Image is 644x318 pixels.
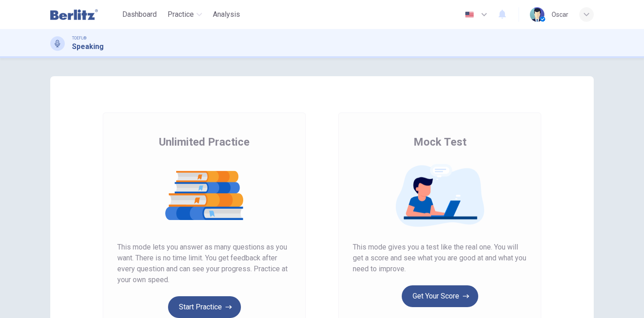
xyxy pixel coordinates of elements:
button: Practice [164,6,206,23]
span: Mock Test [413,135,466,149]
img: Berlitz Latam logo [50,5,98,24]
span: This mode gives you a test like the real one. You will get a score and see what you are good at a... [353,242,527,274]
button: Analysis [209,6,244,23]
button: Dashboard [119,6,160,23]
h1: Speaking [72,41,104,52]
a: Berlitz Latam logo [50,5,119,24]
span: This mode lets you answer as many questions as you want. There is no time limit. You get feedback... [117,242,291,285]
span: Unlimited Practice [159,135,250,149]
div: Oscar [552,9,568,20]
button: Start Practice [168,296,241,318]
button: Get Your Score [402,285,478,307]
img: en [464,11,475,18]
span: Analysis [213,9,240,20]
img: Profile picture [530,7,544,22]
span: Dashboard [122,9,157,20]
span: Practice [168,9,194,20]
span: TOEFL® [72,35,87,41]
